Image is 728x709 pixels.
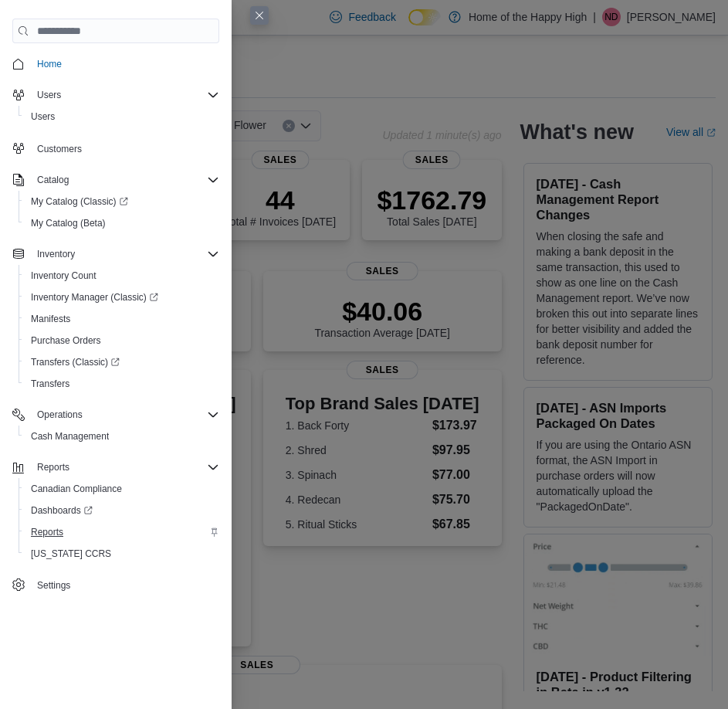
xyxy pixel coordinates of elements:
span: My Catalog (Beta) [31,217,106,229]
span: Canadian Compliance [25,480,219,498]
button: [US_STATE] CCRS [19,543,225,565]
a: Cash Management [25,427,115,446]
button: Cash Management [19,426,225,447]
span: Reports [37,461,69,473]
a: Home [31,55,68,73]
a: My Catalog (Classic) [19,191,225,212]
a: Inventory Manager (Classic) [19,287,225,308]
a: Settings [31,576,76,595]
span: Purchase Orders [25,331,219,350]
button: Reports [6,456,225,478]
a: Customers [31,140,88,158]
span: Inventory Count [31,270,97,282]
button: Operations [31,405,89,424]
span: Transfers (Classic) [31,356,120,368]
span: Purchase Orders [31,334,101,347]
button: Users [19,106,225,127]
span: Catalog [31,171,219,189]
span: Users [31,86,219,104]
span: Manifests [25,310,219,328]
button: Customers [6,137,225,159]
span: Users [37,89,61,101]
span: Inventory [31,245,219,263]
span: Reports [31,458,219,477]
button: Users [6,84,225,106]
button: Canadian Compliance [19,478,225,500]
span: My Catalog (Beta) [25,214,219,232]
span: Inventory Manager (Classic) [31,291,158,304]
a: Transfers (Classic) [25,353,126,371]
span: My Catalog (Classic) [25,192,219,211]
span: Users [31,110,55,123]
a: Dashboards [25,501,99,520]
span: Dashboards [25,501,219,520]
button: Transfers [19,373,225,395]
a: My Catalog (Beta) [25,214,112,232]
a: Reports [25,523,69,541]
button: Close this dialog [250,6,269,25]
button: Users [31,86,67,104]
span: Operations [37,409,83,421]
button: Manifests [19,308,225,330]
span: Reports [31,526,63,538]
a: My Catalog (Classic) [25,192,134,211]
span: Washington CCRS [25,544,219,563]
span: My Catalog (Classic) [31,195,128,208]
span: Reports [25,523,219,541]
a: Inventory Manager (Classic) [25,288,164,307]
span: Cash Management [31,430,109,443]
span: Transfers (Classic) [25,353,219,371]
button: Reports [31,458,76,477]
button: Reports [19,521,225,543]
a: Dashboards [19,500,225,521]
button: Inventory [6,243,225,265]
button: Operations [6,404,225,426]
span: Transfers [31,378,69,390]
a: Transfers [25,375,76,393]
span: Catalog [37,174,69,186]
span: Inventory Count [25,266,219,285]
button: My Catalog (Beta) [19,212,225,234]
a: Inventory Count [25,266,103,285]
span: Customers [37,143,82,155]
button: Settings [6,574,225,596]
span: Home [31,54,219,73]
span: Cash Management [25,427,219,446]
span: Canadian Compliance [31,483,122,495]
span: Manifests [31,313,70,325]
span: Users [25,107,219,126]
a: Users [25,107,61,126]
span: Operations [31,405,219,424]
a: Canadian Compliance [25,480,128,498]
nav: Complex example [12,46,219,599]
button: Inventory Count [19,265,225,287]
span: Inventory [37,248,75,260]
a: Purchase Orders [25,331,107,350]
span: Dashboards [31,504,93,517]
button: Inventory [31,245,81,263]
a: Manifests [25,310,76,328]
span: Inventory Manager (Classic) [25,288,219,307]
button: Home [6,53,225,75]
a: Transfers (Classic) [19,351,225,373]
span: Transfers [25,375,219,393]
button: Catalog [6,169,225,191]
a: [US_STATE] CCRS [25,544,117,563]
span: Settings [37,579,70,592]
span: Home [37,58,62,70]
button: Catalog [31,171,75,189]
button: Purchase Orders [19,330,225,351]
span: Customers [31,138,219,158]
span: [US_STATE] CCRS [31,548,111,560]
span: Settings [31,575,219,595]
